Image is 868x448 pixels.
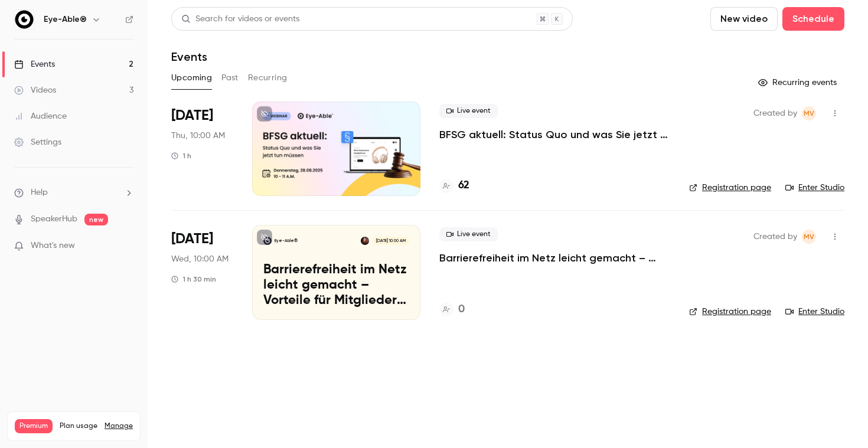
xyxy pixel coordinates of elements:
iframe: Noticeable Trigger [119,241,133,251]
div: Events [14,58,55,70]
div: Videos [14,84,56,96]
a: Registration page [689,306,771,318]
button: Recurring events [753,73,844,92]
span: Live event [439,104,498,118]
button: Schedule [782,7,844,31]
span: Premium [15,419,53,433]
button: Recurring [248,68,288,87]
span: new [84,214,108,225]
span: Plan usage [60,421,97,431]
span: What's new [31,240,75,252]
span: MV [804,106,814,120]
span: Help [31,187,48,199]
p: Eye-Able® [275,238,298,244]
span: Created by [753,106,797,120]
h6: Eye-Able® [44,14,87,25]
span: [DATE] [171,106,213,125]
div: Search for videos or events [181,13,299,25]
p: Barrierefreiheit im Netz leicht gemacht – Vorteile für Mitglieder von Stifter-helfen [263,263,409,308]
li: help-dropdown-opener [14,187,133,199]
h4: 0 [458,302,465,318]
a: Barrierefreiheit im Netz leicht gemacht – Vorteile für Mitglieder von Stifter-helfenEye-Able®Kami... [252,225,420,319]
span: Wed, 10:00 AM [171,253,229,265]
h1: Events [171,50,207,64]
div: Aug 28 Thu, 10:00 AM (Europe/Berlin) [171,102,233,196]
span: [DATE] 10:00 AM [372,237,409,245]
div: Audience [14,110,67,122]
a: 62 [439,178,469,194]
a: Enter Studio [785,182,844,194]
div: Settings [14,136,61,148]
a: SpeakerHub [31,213,77,225]
span: Live event [439,227,498,241]
span: Created by [753,230,797,244]
a: Registration page [689,182,771,194]
a: BFSG aktuell: Status Quo und was Sie jetzt tun müssen [439,127,670,142]
a: Manage [105,421,133,431]
div: 1 h [171,151,191,161]
button: Upcoming [171,68,212,87]
a: Barrierefreiheit im Netz leicht gemacht – Vorteile für Mitglieder von Stifter-helfen [439,251,670,265]
img: Eye-Able® [15,10,34,29]
h4: 62 [458,178,469,194]
button: New video [710,7,778,31]
button: Past [221,68,239,87]
span: Thu, 10:00 AM [171,130,225,142]
img: Kamila Hollbach [361,237,369,245]
span: Mahdalena Varchenko [802,106,816,120]
div: Sep 17 Wed, 10:00 AM (Europe/Berlin) [171,225,233,319]
div: 1 h 30 min [171,274,216,284]
span: [DATE] [171,230,213,248]
span: MV [804,230,814,244]
a: Enter Studio [785,306,844,318]
a: 0 [439,302,465,318]
span: Mahdalena Varchenko [802,230,816,244]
